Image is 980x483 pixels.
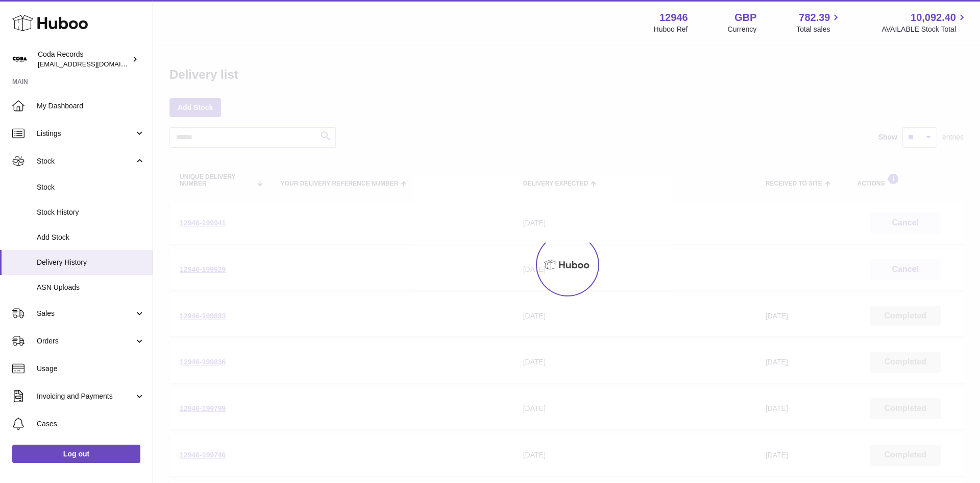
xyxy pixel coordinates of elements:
strong: GBP [734,11,756,25]
span: Cases [37,419,145,429]
strong: 12946 [659,11,688,25]
span: Stock [37,156,134,166]
span: Stock History [37,208,145,217]
span: Total sales [796,25,842,34]
span: Usage [37,364,145,374]
span: ASN Uploads [37,283,145,292]
a: Log out [12,445,140,463]
span: Sales [37,309,134,318]
span: Invoicing and Payments [37,392,134,401]
span: [EMAIL_ADDRESS][DOMAIN_NAME] [38,60,150,68]
span: Stock [37,182,145,192]
div: Coda Records [38,50,130,69]
span: 10,092.40 [911,11,956,25]
div: Currency [728,25,757,34]
span: Add Stock [37,233,145,242]
span: 782.39 [799,11,830,25]
span: Delivery History [37,258,145,267]
div: Huboo Ref [654,25,688,34]
span: Listings [37,129,134,139]
a: 782.39 Total sales [796,11,842,34]
span: AVAILABLE Stock Total [881,25,968,34]
span: My Dashboard [37,101,145,111]
img: internalAdmin-12946@internal.huboo.com [12,52,28,67]
span: Orders [37,336,134,346]
a: 10,092.40 AVAILABLE Stock Total [881,11,968,34]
